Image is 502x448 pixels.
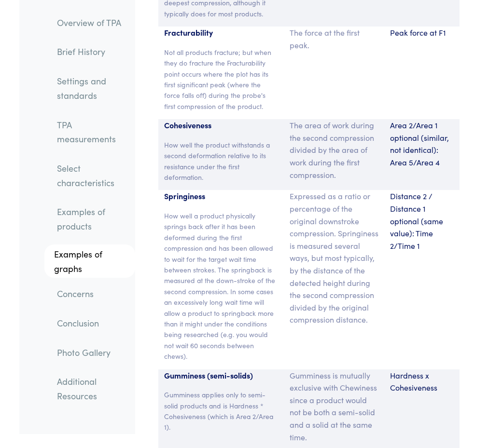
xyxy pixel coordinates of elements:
[164,389,278,433] p: Gumminess applies only to semi-solid products and is Hardness * Cohesiveness (which is Area 2/Are...
[164,190,278,203] p: Springiness
[164,27,278,39] p: Fracturability
[49,283,135,305] a: Concerns
[390,27,454,39] p: Peak force at F1
[164,47,278,111] p: Not all products fracture; but when they do fracture the Fracturability point occurs where the pl...
[49,41,135,63] a: Brief History
[290,190,378,326] p: Expressed as a ratio or percentage of the original downstroke compression. Springiness is measure...
[49,12,135,34] a: Overview of TPA
[164,139,278,183] p: How well the product withstands a second deformation relative to its resistance under the first d...
[390,369,454,394] p: Hardness x Cohesiveness
[290,27,378,51] p: The force at the first peak.
[49,341,135,364] a: Photo Gallery
[49,157,135,193] a: Select characteristics
[164,119,278,132] p: Cohesiveness
[49,371,135,407] a: Additional Resources
[290,119,378,181] p: The area of work during the second compression divided by the area of work during the first compr...
[390,190,454,252] p: Distance 2 / Distance 1 optional (same value): Time 2/Time 1
[164,210,278,362] p: How well a product physically springs back after it has been deformed during the first compressio...
[49,70,135,106] a: Settings and standards
[164,369,278,382] p: Gumminess (semi-solids)
[49,312,135,334] a: Conclusion
[49,201,135,237] a: Examples of products
[290,369,378,444] p: Gumminess is mutually exclusive with Chewiness since a product would not be both a semi-solid and...
[44,244,135,278] a: Examples of graphs
[390,119,454,168] p: Area 2/Area 1 optional (similar, not identical): Area 5/Area 4
[49,114,135,150] a: TPA measurements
